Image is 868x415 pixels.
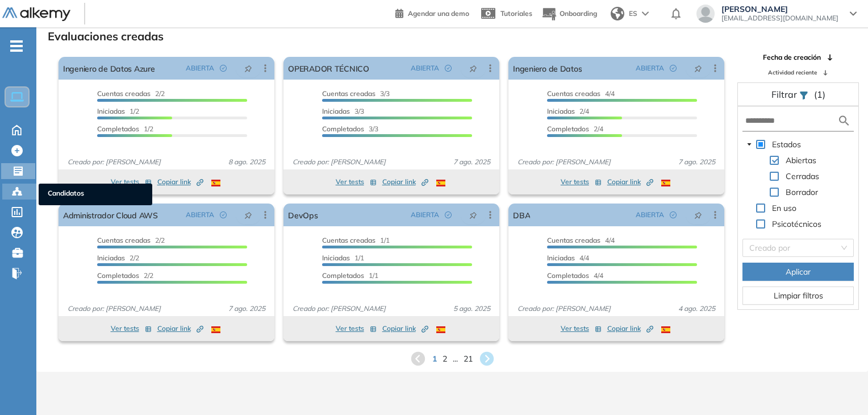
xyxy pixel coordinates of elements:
[186,63,214,73] span: ABIERTA
[464,353,473,365] span: 21
[63,157,165,167] span: Creado por: [PERSON_NAME]
[742,263,854,281] button: Aplicar
[694,210,702,219] span: pushpin
[97,254,125,262] span: Iniciadas
[322,107,350,115] span: Iniciadas
[674,157,720,167] span: 7 ago. 2025
[97,236,151,244] span: Cuentas creadas
[322,125,364,133] span: Completados
[547,271,603,280] span: 4/4
[395,6,469,19] a: Agendar una demo
[157,322,203,335] button: Copiar link
[547,271,589,280] span: Completados
[461,59,486,77] button: pushpin
[224,157,270,167] span: 8 ago. 2025
[236,59,261,77] button: pushpin
[111,322,152,335] button: Ver tests
[322,236,375,244] span: Cuentas creadas
[461,206,486,224] button: pushpin
[2,7,70,22] img: Logo
[768,68,817,77] span: Actividad reciente
[783,153,819,167] span: Abiertas
[382,177,428,187] span: Copiar link
[721,14,838,23] span: [EMAIL_ADDRESS][DOMAIN_NAME]
[629,9,637,19] span: ES
[453,353,458,365] span: ...
[772,139,801,150] span: Estados
[561,322,602,335] button: Ver tests
[547,107,575,115] span: Iniciadas
[547,254,589,262] span: 4/4
[288,57,369,80] a: OPERADOR TÉCNICO
[97,125,153,133] span: 1/2
[10,45,23,47] i: -
[244,64,252,73] span: pushpin
[48,188,143,201] span: Candidatos
[783,169,821,183] span: Cerradas
[449,304,495,314] span: 5 ago. 2025
[547,236,600,244] span: Cuentas creadas
[322,271,364,280] span: Completados
[547,254,575,262] span: Iniciadas
[97,89,151,98] span: Cuentas creadas
[436,326,445,333] img: ESP
[607,323,653,334] span: Copiar link
[157,177,203,187] span: Copiar link
[469,64,477,73] span: pushpin
[686,59,711,77] button: pushpin
[382,323,428,334] span: Copiar link
[636,63,664,73] span: ABIERTA
[547,236,615,244] span: 4/4
[547,125,603,133] span: 2/4
[449,157,495,167] span: 7 ago. 2025
[97,107,125,115] span: Iniciadas
[670,211,677,218] span: check-circle
[786,155,816,165] span: Abiertas
[763,52,821,63] span: Fecha de creación
[322,236,390,244] span: 1/1
[661,326,670,333] img: ESP
[186,210,214,220] span: ABIERTA
[322,271,378,280] span: 1/1
[97,254,139,262] span: 2/2
[694,64,702,73] span: pushpin
[244,210,252,219] span: pushpin
[772,219,821,229] span: Psicotécnicos
[211,180,220,186] img: ESP
[786,187,818,197] span: Borrador
[97,271,139,280] span: Completados
[220,65,227,72] span: check-circle
[220,211,227,218] span: check-circle
[469,210,477,219] span: pushpin
[770,201,799,215] span: En uso
[783,185,820,199] span: Borrador
[513,157,615,167] span: Creado por: [PERSON_NAME]
[541,2,597,26] button: Onboarding
[746,142,752,147] span: caret-down
[661,180,670,186] img: ESP
[837,114,851,128] img: search icon
[336,322,377,335] button: Ver tests
[443,353,447,365] span: 2
[771,89,799,100] span: Filtrar
[547,107,589,115] span: 2/4
[97,236,165,244] span: 2/2
[322,89,375,98] span: Cuentas creadas
[111,175,152,189] button: Ver tests
[642,11,649,16] img: arrow
[547,89,615,98] span: 4/4
[411,210,439,220] span: ABIERTA
[224,304,270,314] span: 7 ago. 2025
[97,107,139,115] span: 1/2
[322,125,378,133] span: 3/3
[686,206,711,224] button: pushpin
[670,65,677,72] span: check-circle
[814,88,825,101] span: (1)
[336,175,377,189] button: Ver tests
[607,322,653,335] button: Copiar link
[547,125,589,133] span: Completados
[288,157,390,167] span: Creado por: [PERSON_NAME]
[322,254,350,262] span: Iniciadas
[786,171,819,181] span: Cerradas
[772,203,796,213] span: En uso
